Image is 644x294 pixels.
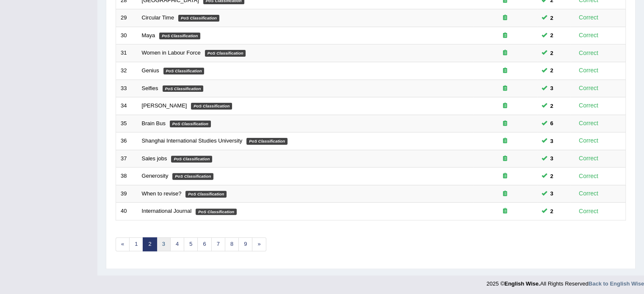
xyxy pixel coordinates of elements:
em: PoS Classification [171,156,212,162]
td: 36 [116,132,137,150]
a: » [252,237,266,251]
div: Correct [575,101,602,110]
em: PoS Classification [163,85,204,92]
a: International Journal [142,208,192,214]
div: Correct [575,83,602,93]
a: Women in Labour Force [142,49,201,56]
td: 32 [116,62,137,80]
em: PoS Classification [185,191,227,198]
span: You can still take this question [547,14,557,22]
td: 29 [116,9,137,27]
div: 2025 © All Rights Reserved [486,275,644,288]
div: Exam occurring question [478,49,532,57]
td: 31 [116,44,137,62]
td: 34 [116,97,137,115]
div: Exam occurring question [478,120,532,128]
span: You can still take this question [547,172,557,181]
em: PoS Classification [205,50,246,57]
span: You can still take this question [547,137,557,146]
a: Selfies [142,85,158,91]
span: You can still take this question [547,102,557,110]
a: « [116,237,130,251]
a: 6 [197,237,211,251]
div: Correct [575,154,602,163]
em: PoS Classification [159,33,200,39]
a: 3 [157,237,171,251]
a: When to revise? [142,190,182,197]
a: Genius [142,67,159,74]
div: Correct [575,118,602,128]
em: PoS Classification [178,15,219,22]
div: Correct [575,136,602,146]
a: 8 [225,237,239,251]
strong: English Wise. [504,280,540,287]
div: Exam occurring question [478,172,532,180]
div: Correct [575,66,602,75]
div: Correct [575,189,602,198]
span: You can still take this question [547,66,557,75]
td: 40 [116,203,137,220]
em: PoS Classification [196,209,237,215]
a: Back to English Wise [589,280,644,287]
a: Circular Time [142,14,174,21]
a: 9 [238,237,252,251]
div: Exam occurring question [478,32,532,40]
a: 7 [211,237,225,251]
span: You can still take this question [547,49,557,58]
td: 35 [116,115,137,132]
em: PoS Classification [170,121,211,127]
div: Correct [575,30,602,40]
a: Shanghai International Studies University [142,137,243,144]
div: Correct [575,48,602,58]
em: PoS Classification [246,138,287,145]
td: 38 [116,168,137,185]
a: 4 [170,237,184,251]
span: You can still take this question [547,154,557,163]
div: Exam occurring question [478,67,532,75]
td: 37 [116,150,137,168]
div: Exam occurring question [478,190,532,198]
span: You can still take this question [547,119,557,128]
div: Exam occurring question [478,155,532,163]
a: Generosity [142,173,169,179]
div: Exam occurring question [478,102,532,110]
span: You can still take this question [547,84,557,93]
td: 33 [116,80,137,97]
em: PoS Classification [191,103,232,110]
a: Brain Bus [142,120,166,126]
a: Sales jobs [142,155,167,162]
em: PoS Classification [163,68,205,74]
div: Correct [575,171,602,181]
td: 39 [116,185,137,203]
span: You can still take this question [547,31,557,40]
td: 30 [116,27,137,44]
div: Correct [575,206,602,216]
div: Exam occurring question [478,14,532,22]
a: 2 [143,237,157,251]
div: Exam occurring question [478,85,532,93]
a: 5 [184,237,198,251]
span: You can still take this question [547,207,557,216]
a: [PERSON_NAME] [142,102,187,109]
span: You can still take this question [547,189,557,198]
div: Exam occurring question [478,207,532,215]
div: Exam occurring question [478,137,532,145]
div: Correct [575,13,602,22]
a: 1 [129,237,143,251]
em: PoS Classification [172,173,213,180]
a: Maya [142,32,155,38]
